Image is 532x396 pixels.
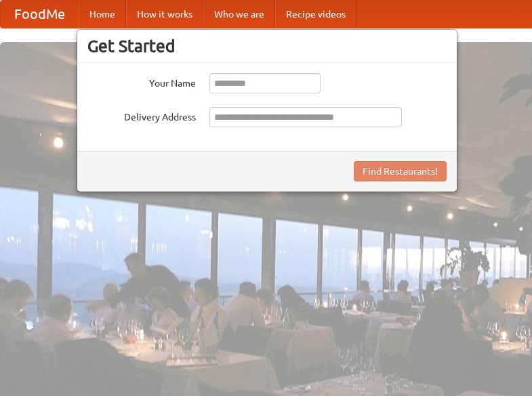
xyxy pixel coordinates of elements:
[87,36,447,56] h3: Get Started
[1,1,79,28] a: FoodMe
[79,1,126,28] a: Home
[87,107,196,124] label: Delivery Address
[126,1,203,28] a: How it works
[203,1,275,28] a: Who we are
[87,73,196,90] label: Your Name
[275,1,356,28] a: Recipe videos
[354,161,447,181] button: Find Restaurants!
